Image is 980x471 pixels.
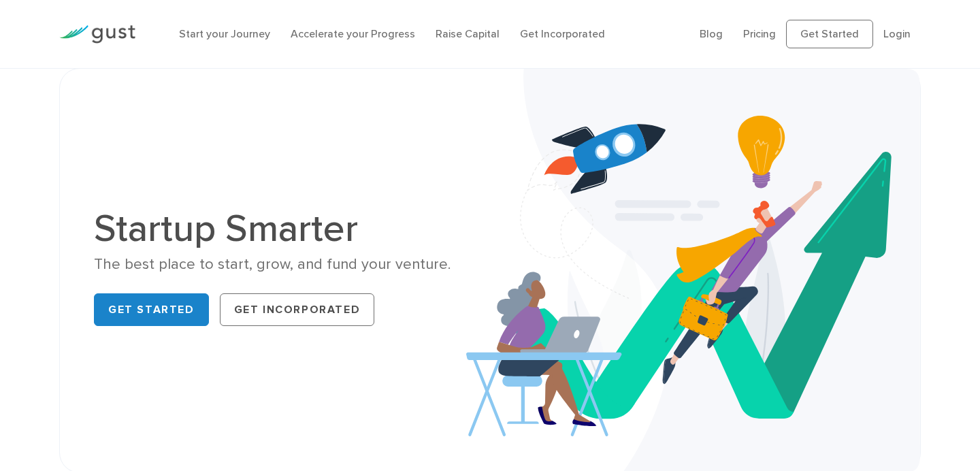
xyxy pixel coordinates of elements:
[94,293,209,326] a: Get Started
[436,27,500,40] a: Raise Capital
[94,255,480,274] div: The best place to start, grow, and fund your venture.
[883,27,911,40] a: Login
[179,27,270,40] a: Start your Journey
[743,27,776,40] a: Pricing
[700,27,723,40] a: Blog
[291,27,415,40] a: Accelerate your Progress
[520,27,605,40] a: Get Incorporated
[220,293,375,326] a: Get Incorporated
[59,25,135,44] img: Gust Logo
[94,210,480,248] h1: Startup Smarter
[786,20,873,48] a: Get Started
